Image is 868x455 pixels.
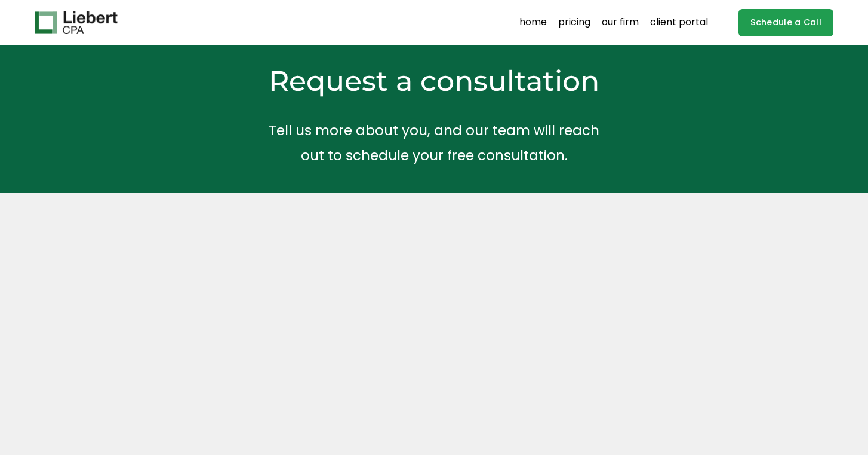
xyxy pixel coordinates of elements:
[602,13,639,32] a: our firm
[558,13,590,32] a: pricing
[169,118,699,168] p: Tell us more about you, and our team will reach out to schedule your free consultation.
[35,11,117,34] img: Liebert CPA
[519,13,547,32] a: home
[169,63,699,100] h2: Request a consultation
[738,9,833,37] a: Schedule a Call
[650,13,708,32] a: client portal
